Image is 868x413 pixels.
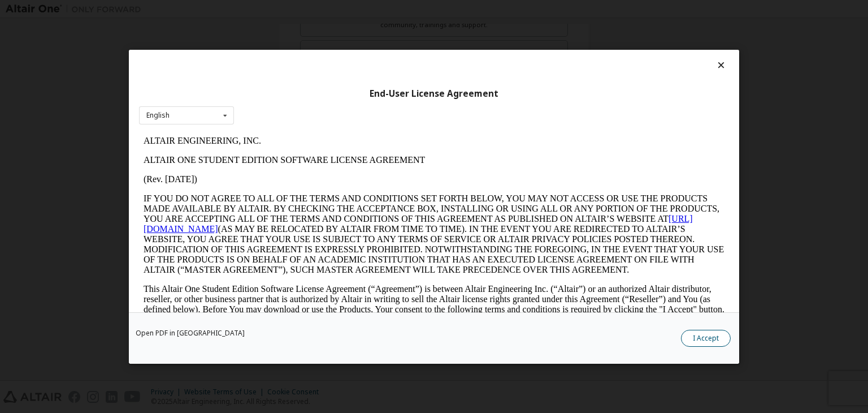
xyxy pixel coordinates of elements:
div: English [146,112,170,119]
p: ALTAIR ONE STUDENT EDITION SOFTWARE LICENSE AGREEMENT [5,24,585,34]
p: This Altair One Student Edition Software License Agreement (“Agreement”) is between Altair Engine... [5,153,585,193]
p: (Rev. [DATE]) [5,43,585,53]
div: End-User License Agreement [139,88,729,99]
a: Open PDF in [GEOGRAPHIC_DATA] [136,330,245,337]
a: [URL][DOMAIN_NAME] [5,83,554,102]
p: IF YOU DO NOT AGREE TO ALL OF THE TERMS AND CONDITIONS SET FORTH BELOW, YOU MAY NOT ACCESS OR USE... [5,62,585,144]
button: I Accept [681,330,731,347]
p: ALTAIR ENGINEERING, INC. [5,5,585,15]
